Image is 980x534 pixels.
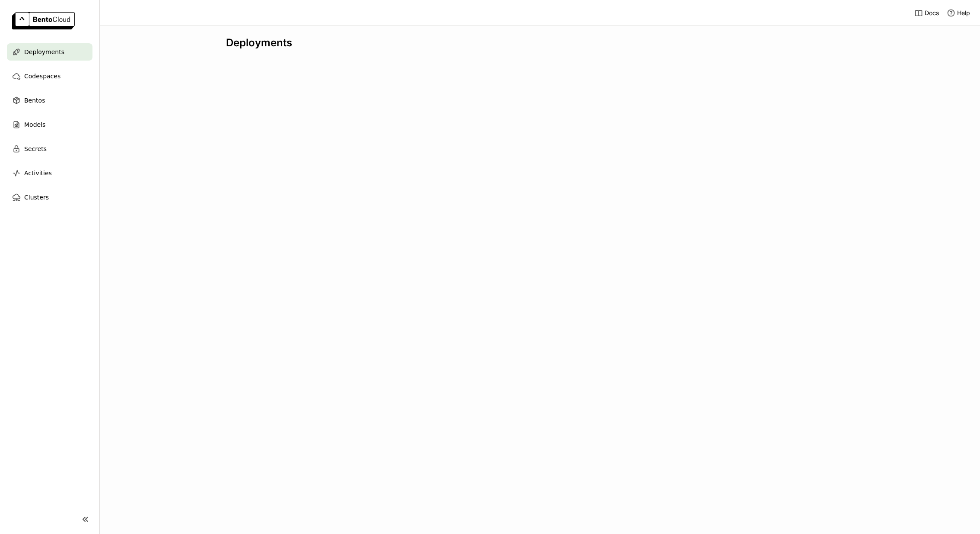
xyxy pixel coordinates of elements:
[24,168,52,178] span: Activities
[947,9,970,17] div: Help
[7,116,92,133] a: Models
[7,140,92,158] a: Secrets
[7,92,92,109] a: Bentos
[24,47,64,57] span: Deployments
[24,192,49,203] span: Clusters
[914,9,939,17] a: Docs
[7,164,92,182] a: Activities
[24,144,47,154] span: Secrets
[957,9,970,17] span: Help
[24,71,60,81] span: Codespaces
[12,12,75,29] img: logo
[24,95,45,106] span: Bentos
[24,119,45,130] span: Models
[7,189,92,206] a: Clusters
[925,9,939,17] span: Docs
[226,36,853,49] div: Deployments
